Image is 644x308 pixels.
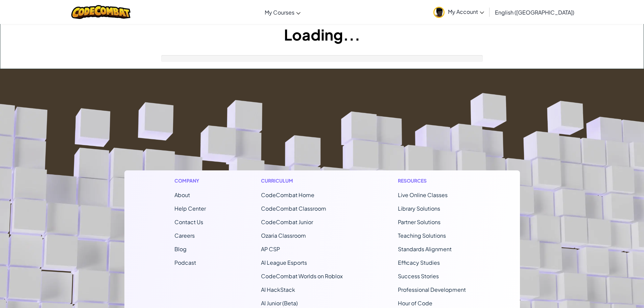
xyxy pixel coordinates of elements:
[398,177,470,184] h1: Resources
[261,177,343,184] h1: Curriculum
[492,3,578,21] a: English ([GEOGRAPHIC_DATA])
[261,245,280,253] a: AP CSP
[261,300,298,307] a: AI Junior (Beta)
[398,191,448,198] a: Live Online Classes
[261,191,314,198] span: CodeCombat Home
[174,245,187,253] a: Blog
[174,205,206,212] a: Help Center
[261,218,313,226] a: CodeCombat Junior
[433,7,445,18] img: avatar
[265,9,294,16] span: My Courses
[398,273,439,280] a: Success Stories
[398,218,440,226] a: Partner Solutions
[71,5,130,19] img: CodeCombat logo
[398,232,446,239] a: Teaching Solutions
[430,1,487,23] a: My Account
[261,259,307,266] a: AI League Esports
[174,191,190,198] a: About
[174,177,206,184] h1: Company
[174,218,203,226] span: Contact Us
[398,245,452,253] a: Standards Alignment
[261,286,295,293] a: AI HackStack
[174,259,196,266] a: Podcast
[495,9,574,16] span: English ([GEOGRAPHIC_DATA])
[261,273,343,280] a: CodeCombat Worlds on Roblox
[448,8,484,15] span: My Account
[398,205,440,212] a: Library Solutions
[398,300,432,307] a: Hour of Code
[174,232,195,239] a: Careers
[398,286,466,293] a: Professional Development
[261,3,304,21] a: My Courses
[261,232,306,239] a: Ozaria Classroom
[398,259,440,266] a: Efficacy Studies
[261,205,326,212] a: CodeCombat Classroom
[0,24,644,45] h1: Loading...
